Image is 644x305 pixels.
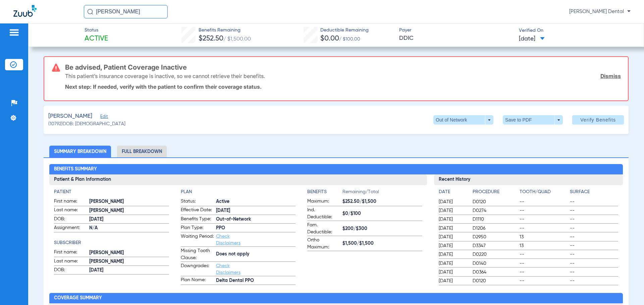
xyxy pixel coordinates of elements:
[89,207,169,214] span: [PERSON_NAME]
[199,27,251,34] span: Benefits Remaining
[520,234,568,240] span: 13
[473,234,517,240] span: D2950
[54,239,169,246] h4: Subscriber
[52,64,60,72] img: error-icon
[439,188,467,196] h4: Date
[54,249,87,257] span: First name:
[216,216,296,223] span: Out-of-Network
[84,5,168,18] input: Search for patients
[473,199,517,205] span: D0120
[216,225,296,232] span: PPO
[520,251,568,258] span: --
[216,263,240,275] a: Check Disclaimers
[439,225,467,232] span: [DATE]
[307,207,340,221] span: Ind. Deductible:
[473,216,517,223] span: D1110
[54,188,169,196] h4: Patient
[473,260,517,267] span: D0140
[570,234,618,240] span: --
[181,188,296,196] h4: Plan
[473,278,517,284] span: D0120
[342,240,422,247] span: $1,500/$1,500
[216,277,296,284] span: Delta Dental PPO
[54,266,87,275] span: DOB:
[439,207,467,214] span: [DATE]
[580,117,616,123] span: Verify Benefits
[48,112,92,121] span: [PERSON_NAME]
[307,222,340,236] span: Fam. Deductible:
[439,269,467,276] span: [DATE]
[570,188,618,196] h4: Surface
[181,262,214,276] span: Downgrades:
[570,242,618,249] span: --
[223,36,251,42] span: / $1,500.00
[307,237,340,251] span: Ortho Maximum:
[181,198,214,206] span: Status:
[473,269,517,276] span: D0364
[570,207,618,214] span: --
[216,234,240,245] a: Check Disclaimers
[520,188,568,198] app-breakdown-title: Tooth/Quad
[473,188,517,196] h4: Procedure
[199,35,223,42] span: $252.50
[572,115,624,125] button: Verify Benefits
[570,269,618,276] span: --
[85,34,108,44] span: Active
[89,225,169,232] span: N/A
[216,251,296,258] span: Does not apply
[520,269,568,276] span: --
[65,73,265,79] p: This patient’s insurance coverage is inactive, so we cannot retrieve their benefits.
[439,251,467,258] span: [DATE]
[89,216,169,223] span: [DATE]
[49,164,623,175] h2: Benefits Summary
[216,198,296,205] span: Active
[54,207,87,215] span: Last name:
[600,73,621,79] a: Dismiss
[503,115,563,125] button: Save to PDF
[569,8,631,15] span: [PERSON_NAME] Dental
[520,278,568,284] span: --
[610,273,644,305] iframe: Chat Widget
[520,216,568,223] span: --
[439,278,467,284] span: [DATE]
[399,27,513,34] span: Payer
[439,199,467,205] span: [DATE]
[439,242,467,249] span: [DATE]
[342,210,422,217] span: $0/$100
[181,207,214,215] span: Effective Date:
[307,188,342,198] app-breakdown-title: Benefits
[49,293,623,304] h2: Coverage Summary
[570,199,618,205] span: --
[434,174,623,185] h3: Recent History
[570,278,618,284] span: --
[520,188,568,196] h4: Tooth/Quad
[181,247,214,261] span: Missing Tooth Clause:
[181,224,214,232] span: Plan Type:
[473,225,517,232] span: D1206
[49,146,111,157] li: Summary Breakdown
[181,233,214,246] span: Waiting Period:
[65,83,621,90] p: Next step: If needed, verify with the patient to confirm their coverage status.
[54,216,87,224] span: DOB:
[520,199,568,205] span: --
[519,27,633,34] span: Verified On
[49,174,427,185] h3: Patient & Plan Information
[339,37,360,42] span: / $100.00
[342,188,422,198] span: Remaining/Total
[117,146,167,157] li: Full Breakdown
[570,251,618,258] span: --
[65,64,621,71] h3: Be advised, Patient Coverage Inactive
[433,115,493,125] button: Out of Network
[473,207,517,214] span: D0274
[100,114,106,121] span: Edit
[399,34,513,43] span: DDIC
[570,260,618,267] span: --
[307,198,340,206] span: Maximum:
[520,207,568,214] span: --
[342,225,422,232] span: $200/$300
[439,188,467,198] app-breakdown-title: Date
[216,207,296,214] span: [DATE]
